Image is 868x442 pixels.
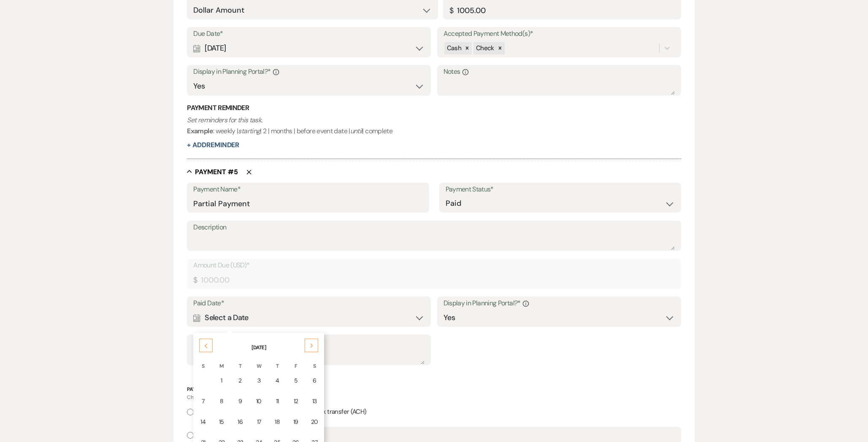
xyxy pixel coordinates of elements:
[237,376,244,385] div: 2
[194,334,323,351] th: [DATE]
[443,28,675,40] label: Accepted Payment Method(s)*
[193,310,425,326] div: Select a Date
[194,352,212,370] th: S
[283,406,366,418] label: Online bank transfer (ACH)
[187,406,210,418] label: Card
[187,103,681,113] h3: Payment Reminder
[268,352,286,370] th: T
[231,352,249,370] th: T
[311,376,318,385] div: 6
[250,352,268,370] th: W
[292,418,299,426] div: 19
[237,418,244,426] div: 16
[187,142,239,148] button: + AddReminder
[193,28,425,40] label: Due Date*
[218,397,225,406] div: 8
[350,127,362,135] i: until
[274,397,281,406] div: 11
[218,418,225,426] div: 15
[256,376,262,385] div: 3
[274,376,281,385] div: 4
[187,127,213,135] b: Example
[446,183,675,196] label: Payment Status*
[213,352,230,370] th: M
[274,418,281,426] div: 18
[187,432,194,439] input: Other
[187,394,303,401] span: Choose the payment method used for this payment.
[311,418,318,426] div: 20
[193,40,425,57] div: [DATE]
[447,44,461,52] span: Cash
[200,397,206,406] div: 7
[187,409,194,415] input: Card
[193,183,422,196] label: Payment Name*
[292,397,299,406] div: 12
[187,429,214,441] label: Other
[187,116,262,124] i: Set reminders for this task.
[193,275,197,286] div: $
[287,352,305,370] th: F
[443,297,675,310] label: Display in Planning Portal?*
[193,221,674,234] label: Description
[193,66,425,78] label: Display in Planning Portal?*
[443,66,675,78] label: Notes
[449,5,453,16] div: $
[256,418,262,426] div: 17
[292,376,299,385] div: 5
[256,397,262,406] div: 10
[200,418,206,426] div: 14
[218,376,225,385] div: 1
[237,397,244,406] div: 9
[238,127,260,135] i: starting
[195,167,238,177] h5: Payment # 5
[306,352,324,370] th: S
[193,297,425,310] label: Paid Date*
[187,385,681,393] p: Payment Method*
[187,115,681,136] p: : weekly | | 2 | months | before event date | | complete
[476,44,494,52] span: Check
[193,259,674,272] label: Amount Due (USD)*
[311,397,318,406] div: 13
[187,167,238,176] button: Payment #5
